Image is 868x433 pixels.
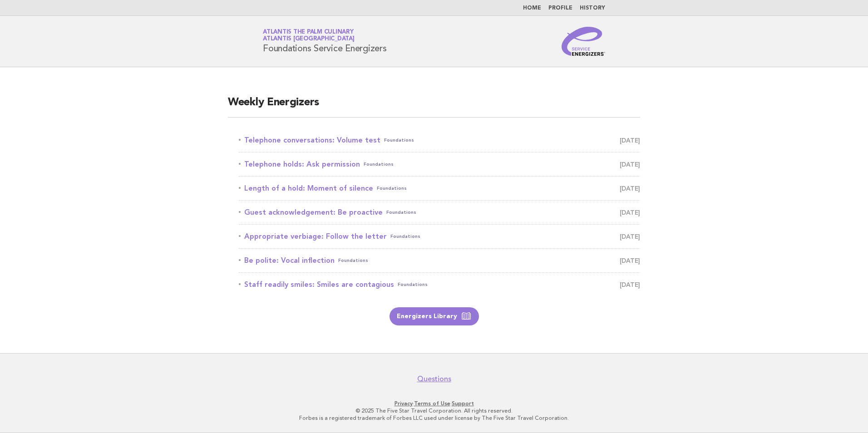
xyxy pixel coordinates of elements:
[263,30,387,53] h1: Foundations Service Energizers
[386,206,416,219] span: Foundations
[364,158,394,171] span: Foundations
[156,407,712,414] p: © 2025 The Five Star Travel Corporation. All rights reserved.
[263,29,355,42] a: Atlantis The Palm CulinaryAtlantis [GEOGRAPHIC_DATA]
[395,400,413,407] a: Privacy
[384,134,414,147] span: Foundations
[562,27,605,56] img: Service Energizers
[620,278,640,291] span: [DATE]
[390,230,420,243] span: Foundations
[452,400,474,407] a: Support
[620,206,640,219] span: [DATE]
[390,307,479,325] a: Energizers Library
[239,134,640,147] a: Telephone conversations: Volume testFoundations [DATE]
[156,414,712,422] p: Forbes is a registered trademark of Forbes LLC used under license by The Five Star Travel Corpora...
[620,254,640,267] span: [DATE]
[338,254,368,267] span: Foundations
[580,5,605,11] a: History
[620,134,640,147] span: [DATE]
[417,374,451,384] a: Questions
[398,278,428,291] span: Foundations
[239,230,640,243] a: Appropriate verbiage: Follow the letterFoundations [DATE]
[414,400,450,407] a: Terms of Use
[620,230,640,243] span: [DATE]
[548,5,572,11] a: Profile
[377,182,407,195] span: Foundations
[228,95,640,118] h2: Weekly Energizers
[239,206,640,219] a: Guest acknowledgement: Be proactiveFoundations [DATE]
[239,182,640,195] a: Length of a hold: Moment of silenceFoundations [DATE]
[239,278,640,291] a: Staff readily smiles: Smiles are contagiousFoundations [DATE]
[620,158,640,171] span: [DATE]
[239,254,640,267] a: Be polite: Vocal inflectionFoundations [DATE]
[620,182,640,195] span: [DATE]
[523,5,541,11] a: Home
[239,158,640,171] a: Telephone holds: Ask permissionFoundations [DATE]
[156,400,712,407] p: · ·
[263,36,355,42] span: Atlantis [GEOGRAPHIC_DATA]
